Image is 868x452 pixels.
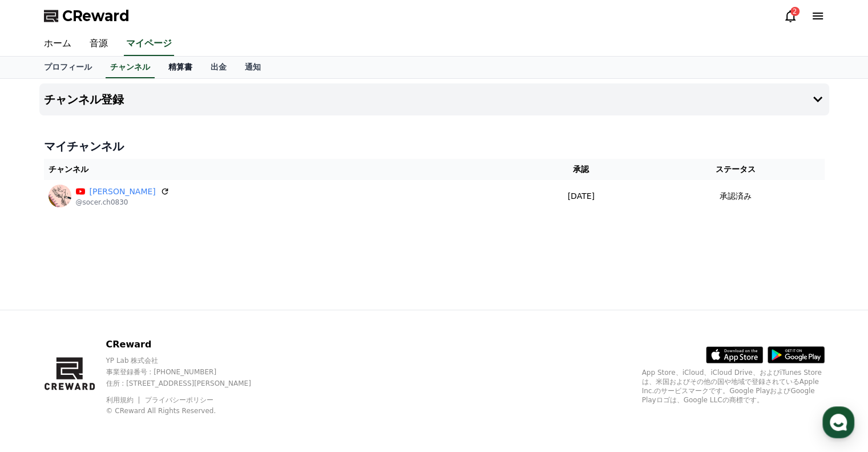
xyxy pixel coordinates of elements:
[106,379,271,388] p: 住所 : [STREET_ADDRESS][PERSON_NAME]
[147,357,219,386] a: Settings
[75,357,147,386] a: Messages
[35,57,101,78] a: プロフィール
[35,32,80,56] a: ホーム
[520,190,642,202] p: [DATE]
[44,138,825,154] h4: マイチャンネル
[159,57,201,78] a: 精算書
[642,368,825,405] p: App Store、iCloud、iCloud Drive、およびiTunes Storeは、米国およびその他の国や地域で登録されているApple Inc.のサービスマークです。Google P...
[95,375,128,384] span: Messages
[106,367,271,377] p: 事業登録番号 : [PHONE_NUMBER]
[790,7,800,16] div: 2
[62,7,130,25] span: CReward
[76,198,169,207] p: @socer.ch0830
[44,7,130,25] a: CReward
[201,57,236,78] a: 出金
[236,57,270,78] a: 通知
[124,32,174,56] a: マイページ
[106,338,271,351] p: CReward
[39,83,829,115] button: チャンネル登録
[80,32,117,56] a: 音源
[647,159,825,180] th: ステータス
[106,406,271,415] p: © CReward All Rights Reserved.
[106,396,142,404] a: 利用規約
[720,190,752,202] p: 承認済み
[3,357,75,386] a: Home
[145,396,213,404] a: プライバシーポリシー
[106,57,155,78] a: チャンネル
[169,374,197,383] span: Settings
[49,185,71,207] img: Akira Kojima
[515,159,647,180] th: 承認
[784,9,797,23] a: 2
[44,159,516,180] th: チャンネル
[90,186,156,198] a: [PERSON_NAME]
[29,374,49,383] span: Home
[106,356,271,365] p: YP Lab 株式会社
[44,93,124,106] h4: チャンネル登録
